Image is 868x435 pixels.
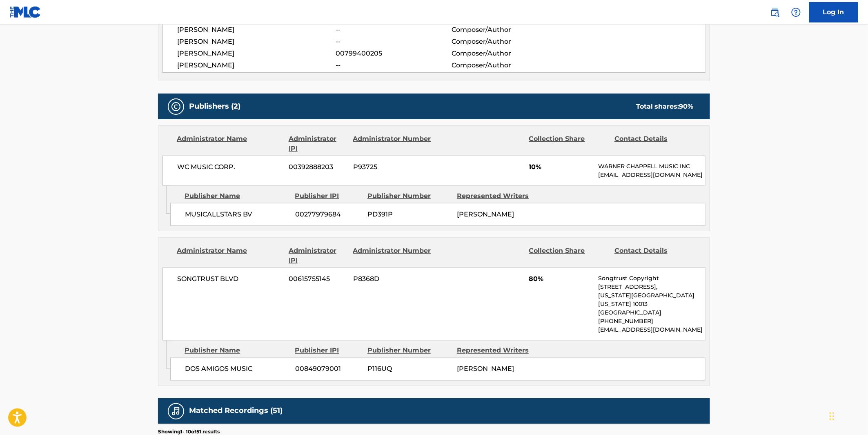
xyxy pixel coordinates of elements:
div: Collection Share [529,134,608,154]
span: [PERSON_NAME] [177,49,336,58]
span: 10% [529,162,592,172]
span: Composer/Author [452,49,557,58]
div: Contact Details [614,246,694,265]
span: P93725 [353,162,432,172]
span: 00849079001 [295,364,361,374]
p: [EMAIL_ADDRESS][DOMAIN_NAME] [599,171,705,179]
div: Administrator Name [177,246,283,265]
img: Publishers [171,102,181,112]
div: Total shares: [636,102,694,112]
div: Represented Writers [457,346,540,356]
img: MLC Logo [10,6,41,18]
span: SONGTRUST BLVD [177,274,283,284]
div: Administrator IPI [289,246,347,265]
span: P8368D [353,274,432,284]
span: -- [336,37,452,47]
span: 80% [529,274,592,284]
a: Log In [809,2,858,22]
span: MUSICALLSTARS BV [185,210,289,219]
span: 00392888203 [289,162,347,172]
div: Help [788,4,804,20]
div: Publisher Name [185,346,289,356]
div: Publisher Name [185,191,289,201]
span: 00615755145 [289,274,347,284]
a: Public Search [767,4,783,20]
span: DOS AMIGOS MUSIC [185,364,289,374]
div: Administrator Number [353,246,432,265]
span: Composer/Author [452,25,557,35]
span: -- [336,60,452,70]
div: Drag [830,404,835,428]
div: Publisher Number [367,191,451,201]
p: Songtrust Copyright [599,274,705,283]
iframe: Chat Widget [827,396,868,435]
span: PD391P [367,210,451,219]
div: Publisher IPI [295,191,361,201]
div: Publisher Number [367,346,451,356]
span: P116UQ [367,364,451,374]
div: Administrator Name [177,134,283,154]
div: Administrator Number [353,134,432,154]
span: [PERSON_NAME] [177,37,336,47]
span: [PERSON_NAME] [177,25,336,35]
p: [US_STATE][GEOGRAPHIC_DATA][US_STATE] 10013 [599,291,705,308]
div: Contact Details [614,134,694,154]
span: -- [336,25,452,35]
div: Publisher IPI [295,346,361,356]
p: WARNER CHAPPELL MUSIC INC [599,162,705,171]
span: Composer/Author [452,37,557,47]
div: Represented Writers [457,191,540,201]
img: help [791,7,801,17]
img: Matched Recordings [171,406,181,416]
h5: Matched Recordings (51) [189,406,283,416]
h5: Publishers (2) [189,102,240,111]
p: [PHONE_NUMBER] [599,317,705,326]
p: [STREET_ADDRESS], [599,283,705,291]
span: Composer/Author [452,60,557,70]
span: 90 % [679,103,694,110]
span: 00277979684 [295,210,361,219]
span: 00799400205 [336,49,452,58]
span: [PERSON_NAME] [457,365,514,373]
span: [PERSON_NAME] [457,210,514,218]
img: search [770,7,780,17]
span: [PERSON_NAME] [177,60,336,70]
p: [EMAIL_ADDRESS][DOMAIN_NAME] [599,326,705,334]
div: Collection Share [529,246,608,265]
p: [GEOGRAPHIC_DATA] [599,308,705,317]
div: Administrator IPI [289,134,347,154]
span: WC MUSIC CORP. [177,162,283,172]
